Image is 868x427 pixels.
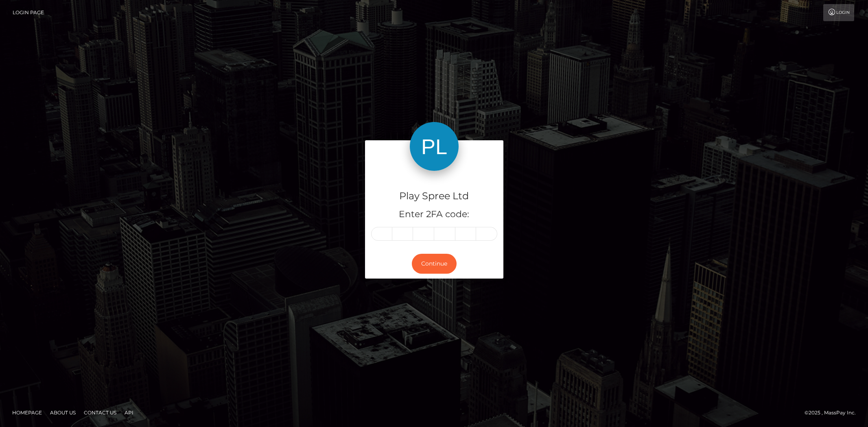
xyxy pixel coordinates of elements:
a: Contact Us [81,406,120,419]
a: About Us [47,406,79,419]
div: © 2025 , MassPay Inc. [805,408,862,417]
img: Play Spree Ltd [410,122,459,171]
a: Login Page [13,4,44,21]
button: Continue [412,254,457,274]
a: Homepage [9,406,45,419]
a: API [121,406,137,419]
h4: Play Spree Ltd [371,189,497,203]
a: Login [823,4,854,21]
h5: Enter 2FA code: [371,208,497,221]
